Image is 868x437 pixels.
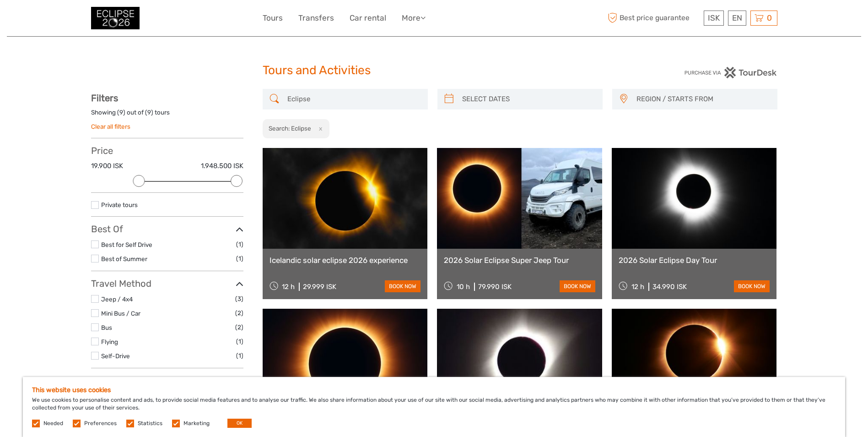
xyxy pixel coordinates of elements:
[284,91,423,107] input: SEARCH
[632,92,773,107] button: REGION / STARTS FROM
[84,420,117,427] label: Preferences
[23,377,845,437] div: We use cookies to personalise content and ads, to provide social media features and to analyse ou...
[43,420,63,427] label: Needed
[91,123,130,130] a: Clear all filters
[13,16,103,23] p: We're away right now. Please check back later!
[147,108,151,117] label: 9
[119,108,123,117] label: 9
[91,108,243,122] div: Showing ( ) out of ( ) tours
[684,67,777,78] img: PurchaseViaTourDesk.png
[734,280,770,292] a: book now
[183,420,210,427] label: Marketing
[631,283,644,291] span: 12 h
[458,91,598,107] input: SELECT DATES
[235,294,243,304] span: (3)
[402,11,426,25] a: More
[201,161,243,171] label: 1.948.500 ISK
[32,386,836,394] h5: This website uses cookies
[101,338,118,345] a: Flying
[91,145,243,156] h3: Price
[138,420,162,427] label: Statistics
[235,308,243,318] span: (2)
[91,278,243,289] h3: Travel Method
[91,375,243,386] h3: What do you want to see?
[263,11,283,25] a: Tours
[478,283,512,291] div: 79.990 ISK
[91,93,118,104] strong: Filters
[708,13,720,22] span: ISK
[313,124,325,133] button: x
[101,241,152,248] a: Best for Self Drive
[91,7,140,29] img: 3312-44506bfc-dc02-416d-ac4c-c65cb0cf8db4_logo_small.jpg
[235,322,243,333] span: (2)
[560,280,595,292] a: book now
[236,253,243,264] span: (1)
[236,239,243,250] span: (1)
[766,13,773,22] span: 0
[101,201,138,208] a: Private tours
[263,63,606,78] h1: Tours and Activities
[236,336,243,347] span: (1)
[444,256,595,265] a: 2026 Solar Eclipse Super Jeep Tour
[91,161,123,171] label: 19.900 ISK
[303,283,336,291] div: 29.999 ISK
[101,255,147,262] a: Best of Summer
[236,350,243,361] span: (1)
[298,11,334,25] a: Transfers
[269,125,311,132] h2: Search: Eclipse
[270,256,421,265] a: Icelandic solar eclipse 2026 experience
[101,295,133,303] a: Jeep / 4x4
[105,14,116,25] button: Open LiveChat chat widget
[101,310,140,317] a: Mini Bus / Car
[282,283,295,291] span: 12 h
[101,324,112,331] a: Bus
[101,352,130,360] a: Self-Drive
[91,224,243,235] h3: Best Of
[728,11,746,26] div: EN
[385,280,421,292] a: book now
[652,283,687,291] div: 34.990 ISK
[350,11,386,25] a: Car rental
[457,283,470,291] span: 10 h
[619,256,770,265] a: 2026 Solar Eclipse Day Tour
[606,11,701,26] span: Best price guarantee
[227,419,252,428] button: OK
